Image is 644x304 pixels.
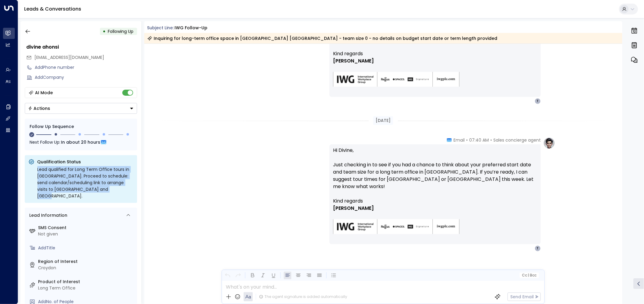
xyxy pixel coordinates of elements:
[453,137,465,143] span: Email
[27,43,137,51] div: divine ahonsi
[35,54,104,60] span: [EMAIL_ADDRESS][DOMAIN_NAME]
[490,137,492,143] span: •
[38,258,135,265] label: Region of Interest
[520,273,539,278] button: Cc|Bcc
[30,123,132,130] div: Follow Up Sequence
[543,137,555,149] img: profile-logo.png
[493,137,541,143] span: Sales concierge agent
[259,294,347,299] div: The agent signature is added automatically
[24,5,81,12] a: Leads & Conversations
[522,273,537,277] span: Cc Bcc
[35,64,137,71] div: AddPhone number
[38,245,135,251] div: AddTitle
[373,116,393,125] div: [DATE]
[333,219,460,235] img: AIorK4zU2Kz5WUNqa9ifSKC9jFH1hjwenjvh85X70KBOPduETvkeZu4OqG8oPuqbwvp3xfXcMQJCRtwYb-SG
[108,28,134,34] span: Following Up
[38,265,135,271] div: Croydon
[333,50,537,94] div: Signature
[234,272,242,279] button: Redo
[466,137,468,143] span: •
[175,25,207,31] div: IWG Follow-up
[333,197,537,242] div: Signature
[333,57,374,65] span: [PERSON_NAME]
[38,231,135,237] div: Not given
[61,139,100,146] span: In about 20 hours
[333,205,374,212] span: [PERSON_NAME]
[333,197,363,205] span: Kind regards
[35,74,137,81] div: AddCompany
[38,279,135,285] label: Product of Interest
[35,54,104,61] span: teeupwrld@gmail.com
[38,285,135,291] div: Long Term Office
[37,166,133,199] div: Lead qualified for Long Term Office tours in [GEOGRAPHIC_DATA]. Proceed to schedule: send calenda...
[147,35,498,41] div: Inquiring for long-term office space in [GEOGRAPHIC_DATA] [GEOGRAPHIC_DATA] - team size 0 - no de...
[28,106,50,111] div: Actions
[38,225,135,231] label: SMS Consent
[30,139,132,146] div: Next Follow Up:
[35,90,53,96] div: AI Mode
[103,26,106,37] div: •
[147,25,174,31] span: Subject Line:
[37,159,133,165] p: Qualification Status
[535,245,541,251] div: T
[27,212,68,219] div: Lead Information
[25,103,137,114] button: Actions
[535,98,541,104] div: T
[25,103,137,114] div: Button group with a nested menu
[333,147,537,197] p: Hi Divine, Just checking in to see if you had a chance to think about your preferred start date a...
[333,72,460,87] img: AIorK4zU2Kz5WUNqa9ifSKC9jFH1hjwenjvh85X70KBOPduETvkeZu4OqG8oPuqbwvp3xfXcMQJCRtwYb-SG
[224,272,231,279] button: Undo
[469,137,489,143] span: 07:40 AM
[333,50,363,57] span: Kind regards
[528,273,529,277] span: |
